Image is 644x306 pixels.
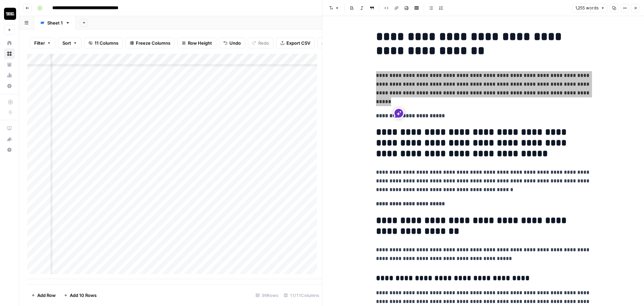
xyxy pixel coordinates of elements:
[4,59,15,70] a: Your Data
[136,40,170,46] span: Freeze Columns
[34,16,76,30] a: Sheet 1
[4,144,15,155] button: Help + Support
[229,40,241,46] span: Undo
[572,4,608,12] button: 1,255 words
[37,292,56,299] span: Add Row
[70,292,97,299] span: Add 10 Rows
[58,38,82,48] button: Sort
[27,290,60,301] button: Add Row
[30,38,55,48] button: Filter
[60,290,101,301] button: Add 10 Rows
[219,38,245,48] button: Undo
[4,5,15,22] button: Workspace: Contact Studios
[4,70,15,81] a: Usage
[4,48,15,59] a: Browse
[286,40,310,46] span: Export CSV
[248,38,273,48] button: Redo
[253,290,281,301] div: 36 Rows
[47,19,63,26] div: Sheet 1
[4,134,15,144] button: What's new?
[4,134,14,144] div: What's new?
[188,40,212,46] span: Row Height
[125,38,175,48] button: Freeze Columns
[281,290,322,301] div: 11/11 Columns
[4,38,15,48] a: Home
[62,40,71,46] span: Sort
[258,40,269,46] span: Redo
[84,38,123,48] button: 11 Columns
[575,5,599,11] span: 1,255 words
[177,38,216,48] button: Row Height
[4,123,15,134] a: AirOps Academy
[4,81,15,91] a: Settings
[34,40,45,46] span: Filter
[276,38,315,48] button: Export CSV
[95,40,118,46] span: 11 Columns
[4,8,16,20] img: Contact Studios Logo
